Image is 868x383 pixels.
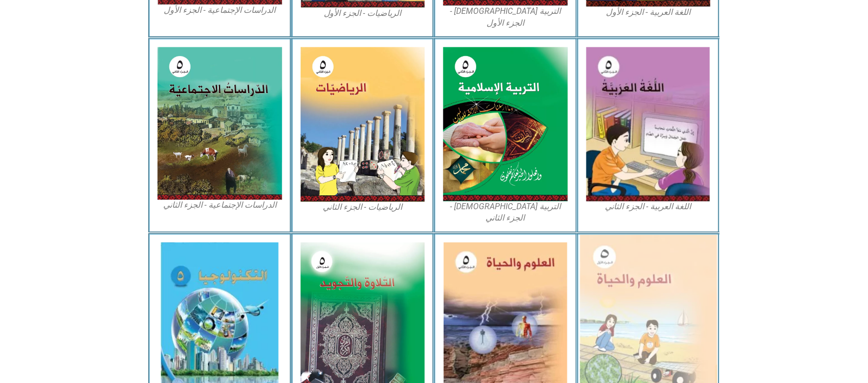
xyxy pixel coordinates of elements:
figcaption: التربية [DEMOGRAPHIC_DATA] - الجزء الثاني [443,202,568,225]
figcaption: التربية [DEMOGRAPHIC_DATA] - الجزء الأول [443,6,568,29]
figcaption: الدراسات الإجتماعية - الجزء الثاني [158,200,282,211]
figcaption: اللغة العربية - الجزء الثاني [586,202,711,213]
figcaption: الرياضيات - الجزء الثاني [301,202,425,213]
figcaption: الرياضيات - الجزء الأول​ [301,8,425,19]
figcaption: الدراسات الإجتماعية - الجزء الأول​ [158,5,282,16]
figcaption: اللغة العربية - الجزء الأول​ [586,7,711,18]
